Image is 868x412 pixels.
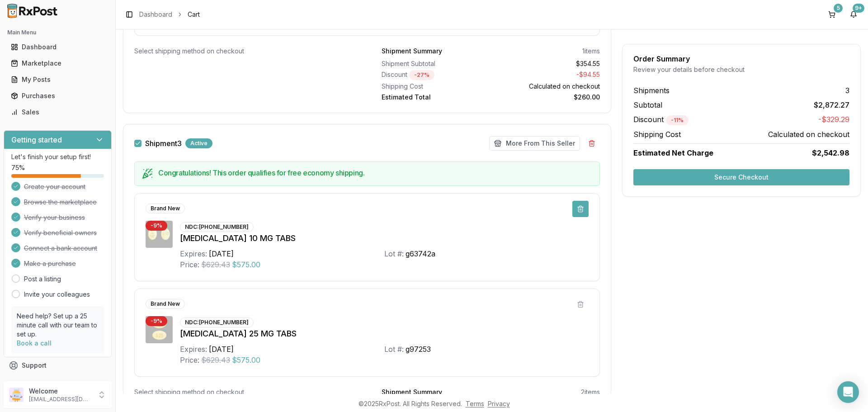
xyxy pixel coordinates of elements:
div: - 9 % [146,221,167,231]
div: Calculated on checkout [495,82,600,91]
span: Create your account [24,182,85,191]
a: Dashboard [7,39,108,55]
span: -$329.29 [818,114,849,125]
img: Jardiance 10 MG TABS [146,221,173,248]
span: 3 [845,85,849,96]
a: Marketplace [7,55,108,71]
a: Terms [466,400,484,407]
span: $2,872.27 [814,99,849,110]
p: Welcome [29,387,92,396]
a: Dashboard [139,10,172,19]
div: Shipment Summary [382,388,442,397]
div: Discount [382,70,487,80]
nav: breadcrumb [139,10,200,19]
div: Select shipping method on checkout [134,388,353,397]
p: Let's finish your setup first! [11,152,104,161]
div: Brand New [146,204,185,213]
a: Privacy [488,400,510,407]
button: 5 [825,7,839,22]
div: $260.00 [495,93,600,102]
div: Sales [11,108,104,117]
div: 5 [834,4,843,13]
h5: Congratulations! This order qualifies for free economy shipping. [158,169,592,176]
span: Discount [633,115,689,124]
div: Lot #: [384,248,404,259]
span: Shipments [633,85,670,96]
span: $575.00 [232,259,260,270]
div: [DATE] [209,344,234,355]
span: Shipping Cost [633,129,681,140]
button: My Posts [4,72,112,87]
button: Purchases [4,89,112,103]
img: User avatar [9,388,24,402]
span: $2,542.98 [812,147,849,158]
span: Verify your business [24,213,85,222]
a: Post a listing [24,275,61,284]
p: Need help? Set up a 25 minute call with our team to set up. [17,312,99,339]
span: 75 % [11,163,25,172]
button: Secure Checkout [633,169,849,185]
span: Feedback [22,377,52,386]
a: Purchases [7,88,108,104]
span: Calculated on checkout [768,129,849,140]
div: Select shipping method on checkout [134,47,353,56]
div: Dashboard [11,43,104,52]
span: Cart [188,10,200,19]
div: Shipping Cost [382,82,487,91]
div: NDC: [PHONE_NUMBER] [180,222,254,232]
div: 2 items [581,388,600,397]
div: [DATE] [209,248,234,259]
div: Shipment Summary [382,47,442,56]
button: More From This Seller [489,136,580,151]
span: Connect a bank account [24,244,97,253]
div: Order Summary [633,55,849,62]
button: Marketplace [4,56,112,71]
div: [MEDICAL_DATA] 10 MG TABS [180,232,589,245]
a: Book a call [17,339,52,347]
img: Jardiance 25 MG TABS [146,316,173,343]
div: - 9 % [146,316,167,326]
div: g63742a [406,248,435,259]
span: $629.43 [201,355,230,365]
label: Shipment 3 [145,140,182,147]
span: Make a purchase [24,259,76,268]
div: 1 items [582,47,600,56]
div: Expires: [180,344,207,355]
div: [MEDICAL_DATA] 25 MG TABS [180,327,589,340]
div: Marketplace [11,59,104,68]
div: Expires: [180,248,207,259]
div: Review your details before checkout [633,65,849,74]
span: Browse the marketplace [24,198,97,207]
h3: Getting started [11,134,62,145]
div: Open Intercom Messenger [837,381,859,403]
div: Active [185,138,212,148]
button: Support [4,357,112,374]
div: Brand New [146,299,185,309]
a: Sales [7,104,108,120]
div: Estimated Total [382,93,487,102]
span: Estimated Net Charge [633,148,713,157]
span: Verify beneficial owners [24,228,97,237]
div: - $94.55 [495,70,600,80]
span: Subtotal [633,99,662,110]
div: My Posts [11,75,104,84]
div: 9+ [853,4,864,13]
div: - 11 % [666,115,689,125]
p: [EMAIL_ADDRESS][DOMAIN_NAME] [29,396,92,403]
div: Price: [180,259,199,270]
h2: Main Menu [7,29,108,36]
div: Purchases [11,91,104,100]
span: $575.00 [232,355,260,365]
div: $354.55 [495,59,600,68]
div: NDC: [PHONE_NUMBER] [180,317,254,327]
div: Price: [180,355,199,365]
a: My Posts [7,71,108,88]
div: Lot #: [384,344,404,355]
div: Shipment Subtotal [382,59,487,68]
div: g97253 [406,344,431,355]
img: RxPost Logo [4,4,61,18]
button: Feedback [4,374,112,390]
button: Sales [4,105,112,119]
button: 9+ [846,7,861,22]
